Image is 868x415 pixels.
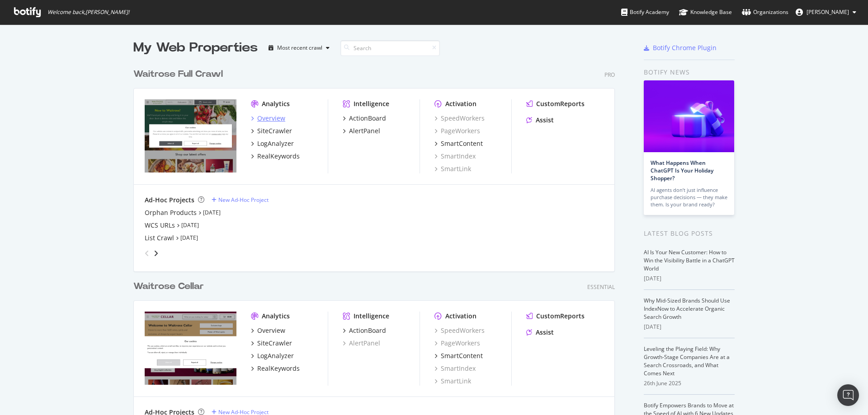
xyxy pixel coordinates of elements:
div: SmartContent [441,139,483,148]
a: ActionBoard [343,326,386,335]
a: SmartLink [434,164,471,173]
a: SmartLink [434,377,471,386]
a: RealKeywords [251,364,300,373]
div: SiteCrawler [257,339,292,348]
a: [DATE] [181,221,199,229]
a: LogAnalyzer [251,351,294,360]
a: CustomReports [526,312,585,321]
a: Assist [526,328,554,337]
a: New Ad-Hoc Project [212,196,269,204]
div: Analytics [262,312,290,321]
div: Overview [257,114,285,123]
a: SmartContent [434,351,483,360]
a: SmartIndex [434,152,476,161]
button: Most recent crawl [265,41,333,55]
div: Botify news [644,67,735,77]
div: Assist [536,116,554,125]
a: List Crawl [145,233,174,242]
img: www.waitrose.com [145,99,236,173]
div: Latest Blog Posts [644,228,735,238]
div: Waitrose Cellar [133,280,204,293]
div: Activation [445,312,476,321]
a: SmartContent [434,139,483,148]
a: Overview [251,326,285,335]
a: [DATE] [180,234,198,242]
a: AlertPanel [343,126,380,135]
div: Waitrose Full Crawl [133,68,223,81]
span: Welcome back, [PERSON_NAME] ! [47,9,129,16]
div: PageWorkers [434,126,480,135]
a: SmartIndex [434,364,476,373]
a: WCS URLs [145,221,175,230]
span: Phil McDonald [807,8,849,16]
div: AI agents don’t just influence purchase decisions — they make them. Is your brand ready? [651,187,727,208]
div: Overview [257,326,285,335]
img: What Happens When ChatGPT Is Your Holiday Shopper? [644,80,734,152]
div: Botify Academy [621,8,669,17]
div: CustomReports [536,312,585,321]
div: SiteCrawler [257,126,292,135]
a: [DATE] [203,209,221,216]
a: AlertPanel [343,339,380,348]
div: AlertPanel [349,126,380,135]
div: Pro [604,71,615,79]
div: LogAnalyzer [257,351,294,360]
a: Waitrose Cellar [133,280,208,293]
div: CustomReports [536,99,585,108]
a: Waitrose Full Crawl [133,68,226,81]
a: Overview [251,114,285,123]
a: Orphan Products [145,208,197,217]
a: SpeedWorkers [434,114,485,123]
a: Assist [526,116,554,125]
div: Knowledge Base [679,8,732,17]
div: RealKeywords [257,364,300,373]
div: [DATE] [644,275,735,283]
div: Assist [536,328,554,337]
div: Intelligence [354,312,389,321]
div: Intelligence [354,99,389,108]
button: [PERSON_NAME] [788,5,863,19]
div: Organizations [742,8,788,17]
a: CustomReports [526,99,585,108]
div: Analytics [262,99,290,108]
a: ActionBoard [343,114,386,123]
a: SiteCrawler [251,126,292,135]
a: Botify Chrome Plugin [644,43,717,52]
div: My Web Properties [133,39,258,57]
a: Why Mid-Sized Brands Should Use IndexNow to Accelerate Organic Search Growth [644,297,730,321]
div: 26th June 2025 [644,379,735,387]
div: New Ad-Hoc Project [218,196,269,204]
img: waitrosecellar.com [145,312,236,385]
div: Botify Chrome Plugin [653,43,717,52]
div: ActionBoard [349,326,386,335]
div: Most recent crawl [277,45,322,51]
div: RealKeywords [257,152,300,161]
div: Essential [587,283,615,291]
div: Ad-Hoc Projects [145,196,194,205]
div: Open Intercom Messenger [837,384,859,406]
a: RealKeywords [251,152,300,161]
div: Activation [445,99,476,108]
a: LogAnalyzer [251,139,294,148]
a: AI Is Your New Customer: How to Win the Visibility Battle in a ChatGPT World [644,248,735,272]
a: SpeedWorkers [434,326,485,335]
a: What Happens When ChatGPT Is Your Holiday Shopper? [651,159,713,182]
div: [DATE] [644,323,735,331]
a: PageWorkers [434,339,480,348]
a: SiteCrawler [251,339,292,348]
div: angle-right [153,249,159,258]
a: Leveling the Playing Field: Why Growth-Stage Companies Are at a Search Crossroads, and What Comes... [644,345,730,377]
input: Search [340,40,440,56]
div: SmartContent [441,351,483,360]
div: LogAnalyzer [257,139,294,148]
